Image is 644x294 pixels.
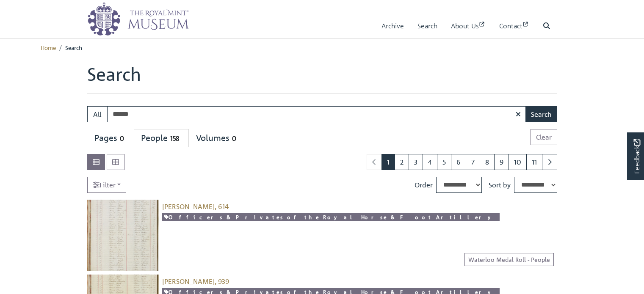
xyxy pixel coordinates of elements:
[229,134,239,143] span: 0
[381,14,404,38] a: Archive
[162,213,500,221] a: Officers & Privates of the Royal Horse & Foot Artillery
[87,177,126,193] a: Filter
[627,132,644,180] a: Would you like to provide feedback?
[87,106,108,122] button: All
[87,2,189,36] img: logo_wide.png
[196,133,239,143] div: Volumes
[381,154,395,170] span: Goto page 1
[451,154,466,170] a: Goto page 6
[41,44,56,51] a: Home
[417,14,437,38] a: Search
[466,154,480,170] a: Goto page 7
[162,277,229,286] a: [PERSON_NAME], 939
[117,134,127,143] span: 0
[168,134,182,143] span: 158
[464,253,554,266] a: Waterloo Medal Roll - People
[526,154,542,170] a: Goto page 11
[632,139,642,174] span: Feedback
[94,133,127,143] div: Pages
[531,129,557,145] button: Clear
[480,154,495,170] a: Goto page 8
[395,154,409,170] a: Goto page 2
[509,154,527,170] a: Goto page 10
[409,154,423,170] a: Goto page 3
[363,154,557,170] nav: pagination
[437,154,451,170] a: Goto page 5
[494,154,509,170] a: Goto page 9
[65,44,82,51] span: Search
[107,106,526,122] input: Enter one or more search terms...
[489,180,511,190] label: Sort by
[525,106,557,122] button: Search
[451,14,486,38] a: About Us
[367,154,382,170] li: Previous page
[499,14,529,38] a: Contact
[162,202,229,211] a: [PERSON_NAME], 614
[415,180,433,190] label: Order
[423,154,437,170] a: Goto page 4
[87,200,159,271] img: Wilson, John, 614
[542,154,557,170] a: Next page
[141,133,182,143] div: People
[87,63,557,93] h1: Search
